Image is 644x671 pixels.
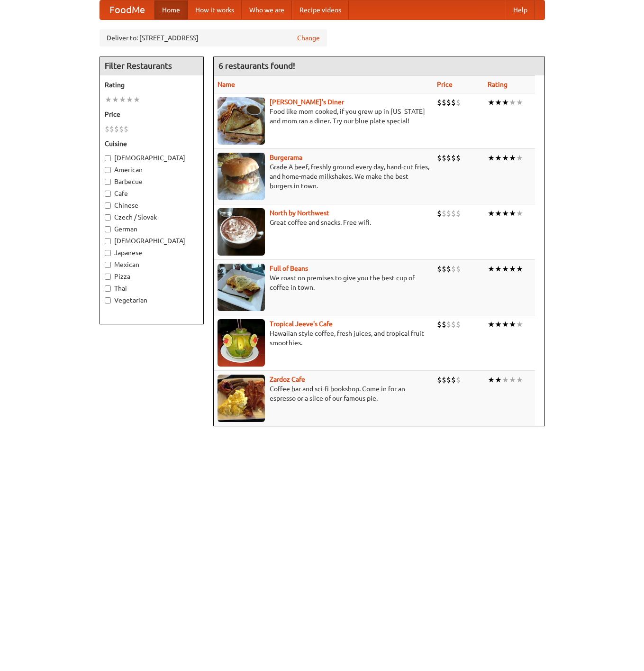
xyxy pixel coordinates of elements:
[105,274,111,280] input: Pizza
[502,153,509,163] li: ★
[516,264,523,274] li: ★
[105,80,199,90] h5: Rating
[451,97,456,108] li: $
[442,153,446,163] li: $
[456,319,461,330] li: $
[105,202,111,209] input: Chinese
[502,264,509,274] li: ★
[442,264,446,274] li: $
[105,167,111,173] input: American
[105,250,111,256] input: Japanese
[218,208,265,256] img: north.jpg
[105,297,111,303] input: Vegetarian
[488,375,495,385] li: ★
[218,61,295,70] ng-pluralize: 6 restaurants found!
[437,153,442,163] li: $
[495,153,502,163] li: ★
[133,94,140,105] li: ★
[451,319,456,330] li: $
[488,153,495,163] li: ★
[509,208,516,219] li: ★
[218,273,429,292] p: We roast on premises to give you the best cup of coffee in town.
[218,264,265,311] img: beans.jpg
[495,97,502,108] li: ★
[270,320,333,328] a: Tropical Jeeve's Cafe
[446,153,451,163] li: $
[105,295,199,305] label: Vegetarian
[100,56,203,75] h4: Filter Restaurants
[502,97,509,108] li: ★
[105,201,199,210] label: Chinese
[105,155,111,161] input: [DEMOGRAPHIC_DATA]
[516,319,523,330] li: ★
[105,124,109,134] li: $
[495,319,502,330] li: ★
[105,272,199,281] label: Pizza
[509,264,516,274] li: ★
[109,124,114,134] li: $
[154,0,188,19] a: Home
[270,265,308,272] b: Full of Beans
[437,264,442,274] li: $
[437,319,442,330] li: $
[114,124,119,134] li: $
[105,214,111,221] input: Czech / Slovak
[218,153,265,200] img: burgerama.jpg
[509,97,516,108] li: ★
[446,319,451,330] li: $
[112,94,119,105] li: ★
[297,33,320,43] a: Change
[495,375,502,385] li: ★
[270,154,302,161] a: Burgerama
[218,319,265,367] img: jeeves.jpg
[446,375,451,385] li: $
[105,165,199,175] label: American
[105,189,199,198] label: Cafe
[495,264,502,274] li: ★
[188,0,242,19] a: How it works
[100,29,327,46] div: Deliver to: [STREET_ADDRESS]
[105,238,111,244] input: [DEMOGRAPHIC_DATA]
[451,153,456,163] li: $
[119,124,124,134] li: $
[105,179,111,185] input: Barbecue
[218,375,265,422] img: zardoz.jpg
[509,375,516,385] li: ★
[105,94,112,105] li: ★
[488,97,495,108] li: ★
[509,319,516,330] li: ★
[502,375,509,385] li: ★
[105,248,199,257] label: Japanese
[437,81,453,88] a: Price
[495,208,502,219] li: ★
[105,260,199,269] label: Mexican
[442,97,446,108] li: $
[105,224,199,234] label: German
[105,110,199,119] h5: Price
[456,153,461,163] li: $
[456,264,461,274] li: $
[456,375,461,385] li: $
[446,208,451,219] li: $
[456,97,461,108] li: $
[270,209,329,217] b: North by Northwest
[119,94,126,105] li: ★
[270,98,344,106] a: [PERSON_NAME]'s Diner
[242,0,292,19] a: Who we are
[218,107,429,126] p: Food like mom cooked, if you grew up in [US_STATE] and mom ran a diner. Try our blue plate special!
[506,0,535,19] a: Help
[502,319,509,330] li: ★
[488,81,508,88] a: Rating
[218,218,429,227] p: Great coffee and snacks. Free wifi.
[451,208,456,219] li: $
[442,319,446,330] li: $
[105,191,111,197] input: Cafe
[124,124,128,134] li: $
[105,153,199,163] label: [DEMOGRAPHIC_DATA]
[105,139,199,148] h5: Cuisine
[270,376,305,383] a: Zardoz Cafe
[442,375,446,385] li: $
[437,375,442,385] li: $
